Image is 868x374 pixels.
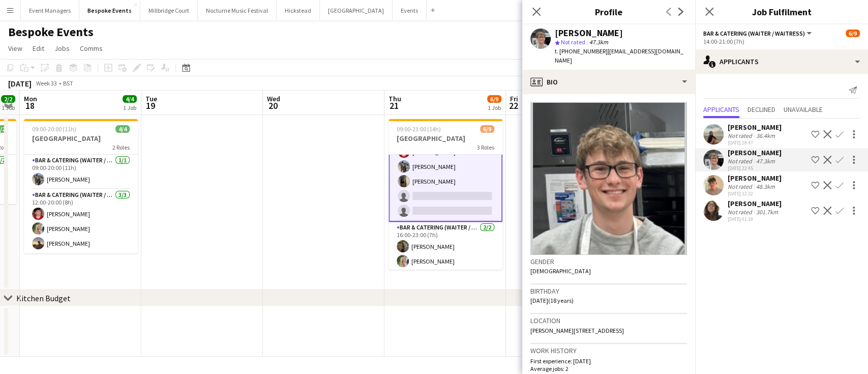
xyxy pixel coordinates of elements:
[728,208,754,216] div: Not rated
[510,94,518,103] span: Fri
[530,267,591,275] span: [DEMOGRAPHIC_DATA]
[32,125,76,133] span: 09:00-20:00 (11h)
[76,42,107,55] a: Comms
[24,134,138,143] h3: [GEOGRAPHIC_DATA]
[728,174,782,183] div: [PERSON_NAME]
[728,123,782,132] div: [PERSON_NAME]
[24,189,138,253] app-card-role: Bar & Catering (Waiter / waitress)3/312:00-20:00 (8h)[PERSON_NAME][PERSON_NAME][PERSON_NAME]
[487,95,501,103] span: 6/9
[387,100,401,111] span: 21
[63,79,73,87] div: BST
[393,1,427,20] button: Events
[24,119,138,253] app-job-card: 09:00-20:00 (11h)4/4[GEOGRAPHIC_DATA]2 RolesBar & Catering (Waiter / waitress)1/109:00-20:00 (11h...
[703,30,813,37] button: Bar & Catering (Waiter / waitress)
[320,1,393,20] button: [GEOGRAPHIC_DATA]
[277,1,320,20] button: Hickstead
[728,148,782,157] div: [PERSON_NAME]
[397,125,441,133] span: 09:00-23:00 (14h)
[747,106,775,113] span: Declined
[754,208,780,216] div: 301.7km
[508,100,518,111] span: 22
[488,104,501,111] div: 1 Job
[555,28,623,38] div: [PERSON_NAME]
[728,216,782,222] div: [DATE] 01:19
[480,125,494,133] span: 6/9
[123,95,137,103] span: 4/4
[80,44,103,53] span: Comms
[16,293,71,303] div: Kitchen Budget
[8,44,22,53] span: View
[388,222,502,271] app-card-role: Bar & Catering (Waiter / waitress)2/216:00-23:00 (7h)[PERSON_NAME][PERSON_NAME]
[703,106,739,113] span: Applicants
[530,297,574,304] span: [DATE] (18 years)
[79,1,140,20] button: Bespoke Events
[728,165,782,171] div: [DATE] 22:45
[8,24,94,40] h1: Bespoke Events
[115,125,130,133] span: 4/4
[8,78,32,89] div: [DATE]
[587,38,610,46] span: 47.3km
[388,94,401,103] span: Thu
[1,95,15,103] span: 2/2
[555,47,608,55] span: t. [PHONE_NUMBER]
[754,183,777,190] div: 48.3km
[477,143,494,151] span: 3 Roles
[388,126,502,222] app-card-role: Bar & Catering (Waiter / waitress)1I6A3/514:00-21:00 (7h)[PERSON_NAME][PERSON_NAME][PERSON_NAME]
[695,5,868,18] h3: Job Fulfilment
[33,44,44,53] span: Edit
[530,316,687,325] h3: Location
[728,139,782,146] div: [DATE] 18:47
[4,42,26,55] a: View
[54,44,70,53] span: Jobs
[265,100,280,111] span: 20
[24,155,138,189] app-card-role: Bar & Catering (Waiter / waitress)1/109:00-20:00 (11h)[PERSON_NAME]
[530,327,624,334] span: [PERSON_NAME][STREET_ADDRESS]
[123,104,136,111] div: 1 Job
[530,365,687,372] p: Average jobs: 2
[2,104,15,111] div: 1 Job
[561,38,585,46] span: Not rated
[21,1,79,20] button: Event Managers
[728,157,754,165] div: Not rated
[728,183,754,190] div: Not rated
[728,190,782,197] div: [DATE] 12:32
[112,143,130,151] span: 2 Roles
[145,94,157,103] span: Tue
[728,132,754,139] div: Not rated
[22,100,37,111] span: 18
[24,94,37,103] span: Mon
[522,5,695,18] h3: Profile
[140,1,198,20] button: Millbridge Court
[34,79,59,87] span: Week 33
[530,257,687,266] h3: Gender
[388,134,502,143] h3: [GEOGRAPHIC_DATA]
[388,119,502,270] app-job-card: 09:00-23:00 (14h)6/9[GEOGRAPHIC_DATA]3 Roles Bar & Catering (Waiter / waitress)1I6A3/514:00-21:00...
[530,102,687,255] img: Crew avatar or photo
[555,47,683,64] span: | [EMAIL_ADDRESS][DOMAIN_NAME]
[695,49,868,74] div: Applicants
[754,132,777,139] div: 36.4km
[144,100,157,111] span: 19
[198,1,277,20] button: Nocturne Music Festival
[703,38,860,45] div: 14:00-21:00 (7h)
[522,70,695,94] div: Bio
[50,42,74,55] a: Jobs
[530,286,687,296] h3: Birthday
[28,42,48,55] a: Edit
[784,106,823,113] span: Unavailable
[728,199,782,208] div: [PERSON_NAME]
[703,30,805,37] span: Bar & Catering (Waiter / waitress)
[530,357,687,365] p: First experience: [DATE]
[530,346,687,355] h3: Work history
[267,94,280,103] span: Wed
[754,157,777,165] div: 47.3km
[846,30,860,37] span: 6/9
